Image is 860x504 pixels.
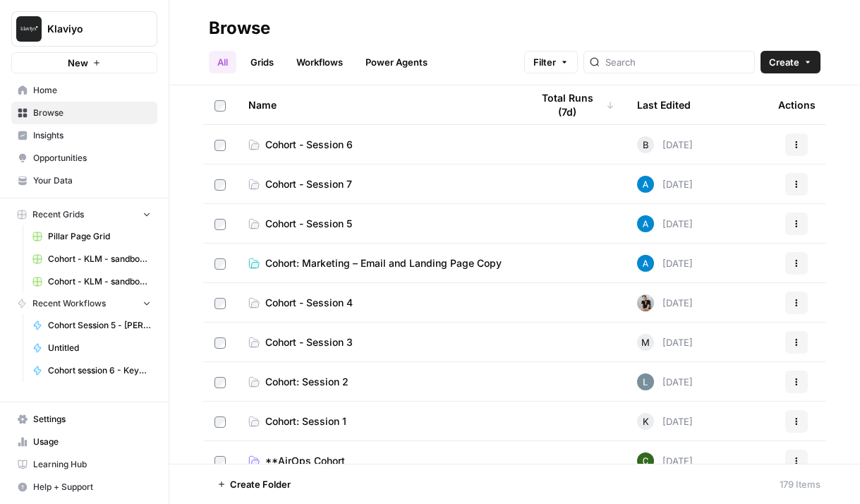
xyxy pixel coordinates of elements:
[637,255,693,272] div: [DATE]
[248,414,509,428] a: Cohort: Session 1
[769,55,799,69] span: Create
[248,335,509,349] a: Cohort - Session 3
[47,22,133,36] span: Klaviyo
[637,373,654,390] img: cfgmwl5o8n4g8136c2vyzna79121
[524,51,578,73] button: Filter
[11,124,157,147] a: Insights
[637,334,693,351] div: [DATE]
[32,208,84,221] span: Recent Grids
[33,458,151,471] span: Learning Hub
[643,414,649,428] span: K
[265,138,353,152] span: Cohort - Session 6
[11,147,157,169] a: Opportunities
[209,51,236,73] a: All
[637,373,693,390] div: [DATE]
[533,55,556,69] span: Filter
[26,225,157,248] a: Pillar Page Grid
[209,17,270,40] div: Browse
[761,51,820,73] button: Create
[33,129,151,142] span: Insights
[33,152,151,164] span: Opportunities
[780,477,820,491] div: 179 Items
[33,481,151,493] span: Help + Support
[11,204,157,225] button: Recent Grids
[248,375,509,389] a: Cohort: Session 2
[265,335,353,349] span: Cohort - Session 3
[637,176,654,193] img: o3cqybgnmipr355j8nz4zpq1mc6x
[248,85,509,124] div: Name
[48,364,151,377] span: Cohort session 6 - Keyword Research (KLM)
[248,256,509,270] a: Cohort: Marketing – Email and Landing Page Copy
[637,413,693,430] div: [DATE]
[48,230,151,243] span: Pillar Page Grid
[48,319,151,332] span: Cohort Session 5 - [PERSON_NAME] subject lines/CTAs
[637,215,654,232] img: o3cqybgnmipr355j8nz4zpq1mc6x
[265,296,353,310] span: Cohort - Session 4
[48,275,151,288] span: Cohort - KLM - sandbox Grid (1)
[357,51,436,73] a: Power Agents
[248,138,509,152] a: Cohort - Session 6
[265,256,502,270] span: Cohort: Marketing – Email and Landing Page Copy
[33,413,151,426] span: Settings
[643,138,649,152] span: B
[288,51,351,73] a: Workflows
[248,296,509,310] a: Cohort - Session 4
[637,452,693,469] div: [DATE]
[637,294,654,311] img: qq1exqcea0wapzto7wd7elbwtl3p
[16,16,42,42] img: Klaviyo Logo
[605,55,749,69] input: Search
[11,431,157,453] a: Usage
[48,253,151,265] span: Cohort - KLM - sandbox Grid
[248,454,509,468] a: **AirOps Cohort
[48,342,151,354] span: Untitled
[11,52,157,73] button: New
[637,136,693,153] div: [DATE]
[230,477,291,491] span: Create Folder
[637,176,693,193] div: [DATE]
[248,177,509,191] a: Cohort - Session 7
[26,248,157,270] a: Cohort - KLM - sandbox Grid
[265,177,352,191] span: Cohort - Session 7
[209,473,299,496] button: Create Folder
[637,294,693,311] div: [DATE]
[26,337,157,359] a: Untitled
[11,11,157,47] button: Workspace: Klaviyo
[778,85,816,124] div: Actions
[33,174,151,187] span: Your Data
[637,255,654,272] img: o3cqybgnmipr355j8nz4zpq1mc6x
[33,107,151,119] span: Browse
[26,359,157,382] a: Cohort session 6 - Keyword Research (KLM)
[265,414,346,428] span: Cohort: Session 1
[33,436,151,448] span: Usage
[11,169,157,192] a: Your Data
[11,79,157,102] a: Home
[26,270,157,293] a: Cohort - KLM - sandbox Grid (1)
[265,454,345,468] span: **AirOps Cohort
[637,215,693,232] div: [DATE]
[531,85,614,124] div: Total Runs (7d)
[32,297,106,310] span: Recent Workflows
[11,476,157,498] button: Help + Support
[641,335,650,349] span: M
[265,375,349,389] span: Cohort: Session 2
[26,314,157,337] a: Cohort Session 5 - [PERSON_NAME] subject lines/CTAs
[248,217,509,231] a: Cohort - Session 5
[11,408,157,431] a: Settings
[11,102,157,124] a: Browse
[265,217,352,231] span: Cohort - Session 5
[68,56,88,70] span: New
[11,453,157,476] a: Learning Hub
[11,293,157,314] button: Recent Workflows
[33,84,151,97] span: Home
[242,51,282,73] a: Grids
[637,452,654,469] img: 14qrvic887bnlg6dzgoj39zarp80
[637,85,691,124] div: Last Edited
